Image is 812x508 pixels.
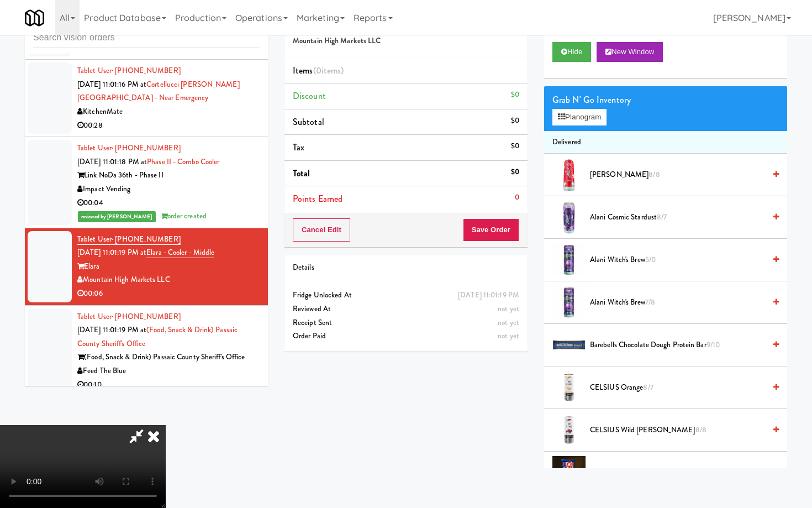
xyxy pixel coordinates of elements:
div: Crunch Chocolate Bar5/5 [586,466,779,480]
li: Delivered [544,131,787,154]
ng-pluralize: items [321,64,341,77]
span: [DATE] 11:01:19 PM at [77,247,146,258]
div: CELSIUS Orange8/7 [586,381,779,395]
button: Cancel Edit [293,218,350,242]
div: Grab N' Go Inventory [552,92,779,108]
span: not yet [498,303,519,314]
h5: Mountain High Markets LLC [293,37,519,45]
span: Alani Witch's Brew [590,296,765,310]
div: Details [293,261,519,275]
span: CELSIUS Orange [590,381,765,395]
div: Reviewed At [293,302,519,316]
span: order created [161,211,207,221]
a: Tablet User· [PHONE_NUMBER] [77,311,181,322]
li: Tablet User· [PHONE_NUMBER][DATE] 11:01:19 PM atElara - Cooler - MiddleElaraMountain High Markets... [25,228,268,306]
span: not yet [498,317,519,328]
span: reviewed by [PERSON_NAME] [78,211,156,222]
div: 00:10 [77,378,260,392]
img: Micromart [25,8,44,28]
div: Link NoDa 36th - Phase II [77,169,260,182]
a: (Food, Snack & Drink) Passaic County Sheriff's Office [77,324,238,349]
span: 8/7 [643,382,653,392]
span: 5/5 [656,467,666,478]
span: (0 ) [313,64,344,77]
div: Elara [77,260,260,274]
span: 8/8 [648,169,660,180]
div: CELSIUS Wild [PERSON_NAME]8/8 [586,423,779,437]
div: Mountain High Markets LLC [77,273,260,287]
span: [DATE] 11:01:16 PM at [77,79,146,90]
span: · [PHONE_NUMBER] [112,143,181,153]
button: Planogram [552,109,607,125]
span: 5/0 [645,254,656,265]
span: 9/10 [706,339,720,350]
span: Discount [293,90,326,102]
input: Search vision orders [33,28,260,48]
div: [DATE] 11:01:19 PM [458,289,519,302]
a: Tablet User· [PHONE_NUMBER] [77,65,181,76]
span: Barebells Chocolate Dough Protein Bar [590,338,765,352]
button: New Window [597,42,663,62]
li: Tablet User· [PHONE_NUMBER][DATE] 11:01:16 PM atCortellucci [PERSON_NAME][GEOGRAPHIC_DATA] - near... [25,60,268,137]
div: Barebells Chocolate Dough Protein Bar9/10 [586,338,779,352]
span: reviewed by [PERSON_NAME] [78,43,156,54]
div: Receipt Sent [293,316,519,330]
span: 8/7 [657,212,667,222]
div: $0 [511,88,519,102]
li: Tablet User· [PHONE_NUMBER][DATE] 11:01:19 PM at(Food, Snack & Drink) Passaic County Sheriff's Of... [25,306,268,397]
div: Alani Witch's Brew5/0 [586,253,779,267]
div: 00:06 [77,287,260,301]
span: [DATE] 11:01:18 PM at [77,156,147,167]
div: 0 [515,191,519,205]
div: Order Paid [293,329,519,343]
li: Tablet User· [PHONE_NUMBER][DATE] 11:01:18 PM atPhase II - Combo CoolerLink NoDa 36th - Phase III... [25,137,268,228]
div: KitchenMate [77,105,260,119]
div: (Food, Snack & Drink) Passaic County Sheriff's Office [77,350,260,364]
div: Alani Cosmic Stardust8/7 [586,211,779,224]
button: Save Order [463,218,519,242]
div: $0 [511,139,519,153]
a: Tablet User· [PHONE_NUMBER] [77,234,181,245]
span: · [PHONE_NUMBER] [112,311,181,322]
a: Tablet User· [PHONE_NUMBER] [77,143,181,153]
span: CELSIUS Wild [PERSON_NAME] [590,423,765,437]
div: [PERSON_NAME]8/8 [586,168,779,182]
div: Impact Vending [77,182,260,196]
span: not yet [498,331,519,341]
span: Tax [293,141,304,154]
span: 7/8 [645,297,655,307]
div: Feed The Blue [77,364,260,378]
span: [PERSON_NAME] [590,168,765,182]
span: Subtotal [293,116,324,128]
span: · [PHONE_NUMBER] [112,234,181,244]
span: 8/8 [695,425,706,435]
a: Elara - Cooler - Middle [146,247,214,258]
span: Points Earned [293,192,342,205]
span: Items [293,64,344,77]
span: Alani Witch's Brew [590,253,765,267]
span: Crunch Chocolate Bar [590,466,765,480]
span: Total [293,167,310,180]
button: Hide [552,42,591,62]
div: 00:04 [77,196,260,210]
div: Fridge Unlocked At [293,289,519,302]
div: 00:28 [77,119,260,133]
div: Alani Witch's Brew7/8 [586,296,779,310]
span: · [PHONE_NUMBER] [112,65,181,76]
div: $0 [511,114,519,128]
span: [DATE] 11:01:19 PM at [77,324,146,335]
span: Alani Cosmic Stardust [590,211,765,224]
a: Phase II - Combo Cooler [147,156,219,167]
a: Cortellucci [PERSON_NAME][GEOGRAPHIC_DATA] - near Emergency [77,79,240,103]
div: $0 [511,165,519,179]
